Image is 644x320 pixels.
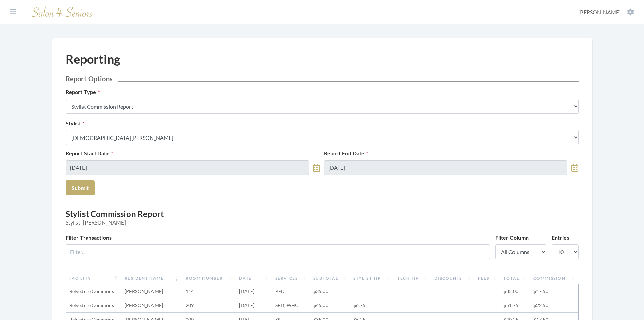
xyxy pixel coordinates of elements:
td: 114 [182,284,236,298]
td: 209 [182,298,236,313]
th: Tech Tip: activate to sort column ascending [394,273,431,284]
h1: Reporting [66,52,121,66]
th: Commission: activate to sort column ascending [530,273,578,284]
span: [PERSON_NAME] [578,9,621,15]
input: Filter... [66,244,490,259]
th: Fees: activate to sort column ascending [475,273,500,284]
th: Stylist Tip: activate to sort column ascending [350,273,394,284]
td: $17.50 [530,284,578,298]
td: $35.00 [310,284,350,298]
td: $45.00 [310,298,350,313]
td: $22.50 [530,298,578,313]
td: PED [272,284,310,298]
td: SBD, WHC [272,298,310,313]
th: Date: activate to sort column ascending [236,273,271,284]
label: Filter Column [495,234,529,242]
th: Total: activate to sort column ascending [500,273,530,284]
input: Select Date [324,160,568,175]
th: Subtotal: activate to sort column ascending [310,273,350,284]
label: Entries [552,234,569,242]
th: Services: activate to sort column ascending [272,273,310,284]
h2: Report Options [66,74,579,83]
label: Report Start Date [66,149,113,157]
th: Facility: activate to sort column descending [66,273,121,284]
label: Stylist [66,119,85,127]
td: $6.75 [350,298,394,313]
td: Belvedere Commons [66,284,121,298]
button: [PERSON_NAME] [576,8,636,16]
label: Report End Date [324,149,368,157]
input: Select Date [66,160,309,175]
th: Resident Name: activate to sort column ascending [121,273,182,284]
a: toggle [571,160,578,175]
td: $51.75 [500,298,530,313]
td: $35.00 [500,284,530,298]
label: Report Type [66,88,100,96]
span: Stylist: [PERSON_NAME] [66,219,579,226]
td: [PERSON_NAME] [121,284,182,298]
td: [DATE] [236,284,271,298]
a: toggle [313,160,320,175]
button: Submit [66,180,95,195]
td: [DATE] [236,298,271,313]
h3: Stylist Commission Report [66,209,579,226]
td: [PERSON_NAME] [121,298,182,313]
th: Room Number: activate to sort column ascending [182,273,236,284]
th: Discounts: activate to sort column ascending [431,273,475,284]
td: Belvedere Commons [66,298,121,313]
img: Salon 4 Seniors [28,4,96,20]
label: Filter Transactions [66,234,112,242]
